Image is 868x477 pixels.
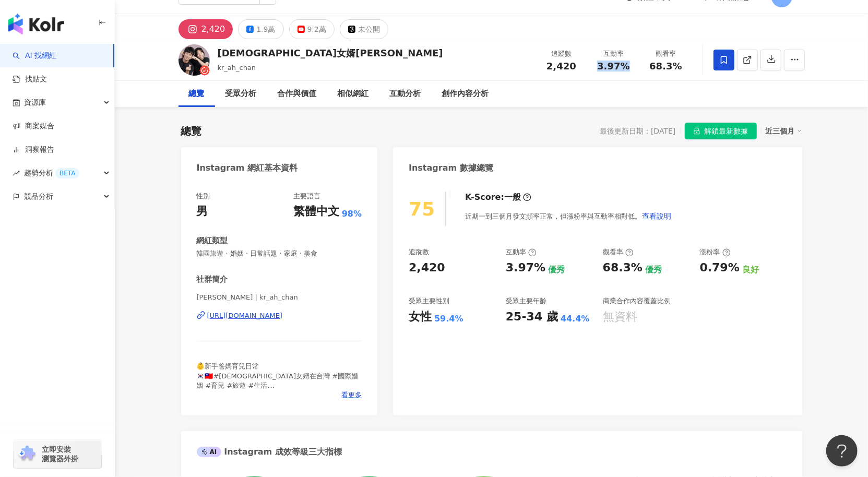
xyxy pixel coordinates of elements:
div: 44.4% [561,313,590,325]
span: [PERSON_NAME] | kr_ah_chan [197,293,362,302]
span: kr_ah_chan [218,64,256,71]
div: 互動分析 [390,88,421,100]
a: searchAI 找網紅 [13,51,56,61]
div: Instagram 網紅基本資料 [197,162,298,174]
div: 社群簡介 [197,274,228,285]
div: 互動率 [594,49,634,59]
div: 2,420 [201,22,225,37]
span: 競品分析 [24,185,53,208]
iframe: Help Scout Beacon - Open [826,435,858,467]
a: 洞察報告 [13,145,54,155]
img: KOL Avatar [179,44,210,76]
div: 75 [409,198,435,220]
div: 觀看率 [603,247,634,257]
div: Instagram 數據總覽 [409,162,493,174]
div: 合作與價值 [278,88,317,100]
div: 0.79% [700,260,740,276]
span: lock [693,127,700,135]
div: 受眾主要年齡 [506,296,546,306]
div: 總覽 [181,124,202,138]
div: Instagram 成效等級三大指標 [197,446,342,458]
div: 1.9萬 [256,22,275,37]
div: 相似網紅 [338,88,369,100]
button: 解鎖最新數據 [685,123,757,139]
button: 2,420 [179,19,233,39]
div: 商業合作內容覆蓋比例 [603,296,671,306]
div: 2,420 [409,260,445,276]
div: 主要語言 [293,192,320,201]
a: [URL][DOMAIN_NAME] [197,311,362,320]
div: BETA [55,168,79,178]
div: 男 [197,204,208,220]
img: chrome extension [17,446,37,462]
button: 1.9萬 [238,19,283,39]
div: 性別 [197,192,210,201]
span: 立即安裝 瀏覽器外掛 [42,445,78,463]
span: 3.97% [597,61,629,71]
div: 未公開 [358,22,380,37]
div: 良好 [742,264,759,276]
div: 25-34 歲 [506,309,558,325]
span: 趨勢分析 [24,161,79,185]
div: 68.3% [603,260,643,276]
div: 追蹤數 [409,247,429,257]
div: 優秀 [548,264,565,276]
div: 3.97% [506,260,545,276]
div: 觀看率 [646,49,686,59]
a: 找貼文 [13,74,47,85]
span: 看更多 [341,390,362,400]
img: logo [8,14,64,34]
div: 創作內容分析 [442,88,489,100]
span: 68.3% [649,61,682,71]
button: 未公開 [340,19,388,39]
div: 總覽 [189,88,205,100]
span: rise [13,170,20,177]
button: 查看說明 [641,206,672,226]
span: 解鎖最新數據 [705,123,748,140]
div: 女性 [409,309,432,325]
div: [DEMOGRAPHIC_DATA]女婿[PERSON_NAME] [218,46,443,59]
div: 近三個月 [766,124,802,138]
div: 網紅類型 [197,235,228,246]
div: K-Score : [465,192,531,203]
div: AI [197,447,222,457]
span: 韓國旅遊 · 婚姻 · 日常話題 · 家庭 · 美食 [197,249,362,258]
button: 9.2萬 [289,19,335,39]
div: 繁體中文 [293,204,339,220]
div: 9.2萬 [307,22,326,37]
div: 最後更新日期：[DATE] [600,127,675,135]
div: 59.4% [434,313,463,325]
div: 受眾分析 [225,88,257,100]
div: 受眾主要性別 [409,296,449,306]
span: 2,420 [546,61,576,71]
div: [URL][DOMAIN_NAME] [207,311,283,320]
span: 98% [342,208,362,220]
div: 漲粉率 [700,247,731,257]
div: 近期一到三個月發文頻率正常，但漲粉率與互動率相對低。 [465,206,672,226]
div: 互動率 [506,247,537,257]
span: 資源庫 [24,91,46,114]
div: 追蹤數 [542,49,581,59]
a: chrome extension立即安裝 瀏覽器外掛 [14,440,101,468]
span: 查看說明 [642,212,671,220]
span: 👶新手爸媽育兒日常 🇰🇷🇹🇼#[DEMOGRAPHIC_DATA]女婿在台灣 #國際婚姻 #育兒 #旅遊 #生活 [DEMOGRAPHIC_DATA]女婿[PERSON_NAME]+[DEMOG... [197,362,359,446]
div: 無資料 [603,309,637,325]
div: 一般 [504,192,521,203]
a: 商案媒合 [13,121,54,132]
div: 優秀 [645,264,662,276]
